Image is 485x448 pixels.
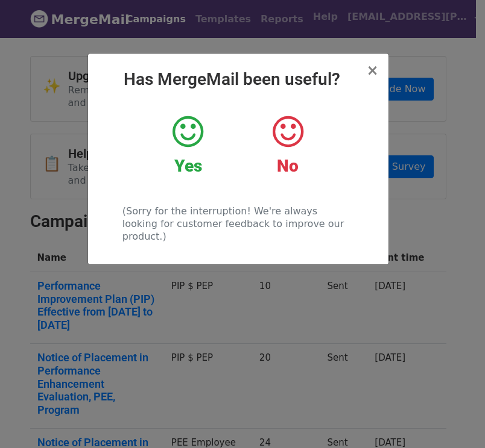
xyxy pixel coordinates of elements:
[147,114,229,176] a: Yes
[366,63,378,78] button: Close
[122,205,353,243] p: (Sorry for the interruption! We're always looking for customer feedback to improve our product.)
[366,62,378,79] span: ×
[247,114,328,176] a: No
[98,69,379,90] h2: Has MergeMail been useful?
[174,156,202,176] strong: Yes
[277,156,299,176] strong: No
